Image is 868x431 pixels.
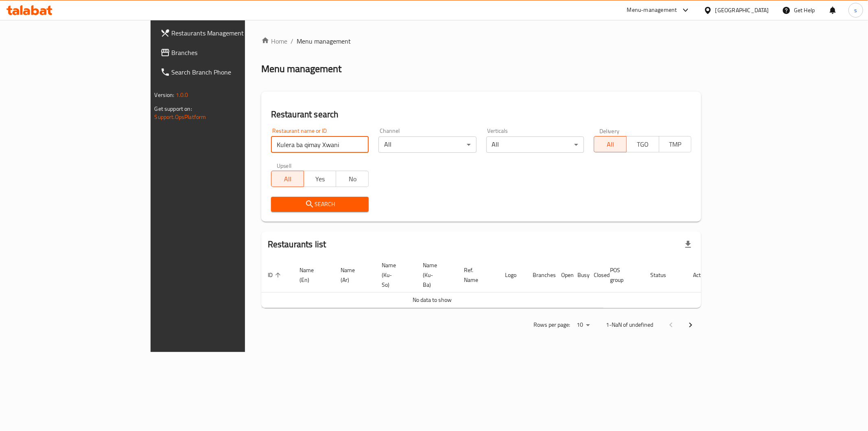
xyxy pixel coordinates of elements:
table: enhanced table [261,258,715,308]
span: Search [278,199,362,209]
span: TMP [662,139,689,150]
div: All [486,136,584,153]
span: POS group [610,265,634,285]
span: Restaurants Management [172,28,289,38]
div: Export file [678,235,698,254]
span: Search Branch Phone [172,67,289,77]
a: Branches [154,43,295,62]
p: 1-NaN of undefined [606,320,653,330]
span: Name (En) [300,265,324,285]
span: 1.0.0 [176,90,188,100]
span: No [339,173,365,185]
button: TMP [659,136,692,152]
button: All [271,171,304,187]
span: Yes [307,173,333,185]
span: ID [268,270,283,280]
span: TGO [630,139,656,150]
label: Upsell [277,163,292,168]
span: Name (Ar) [341,265,365,285]
span: No data to show [413,295,452,305]
span: Ref. Name [464,265,489,285]
th: Busy [571,258,587,292]
span: s [854,6,857,15]
button: Search [271,197,369,212]
span: All [597,139,623,150]
span: Status [650,270,677,280]
button: All [594,136,627,152]
h2: Menu management [261,62,341,75]
button: Next page [681,315,700,335]
a: Support.OpsPlatform [155,112,206,122]
span: All [275,173,301,185]
th: Closed [587,258,603,292]
span: Name (Ku-So) [382,260,407,290]
nav: breadcrumb [261,36,702,46]
h2: Restaurant search [271,108,692,121]
th: Action [687,258,715,292]
a: Restaurants Management [154,23,295,43]
th: Open [555,258,571,292]
th: Branches [526,258,555,292]
span: Menu management [297,36,351,46]
div: Menu-management [627,5,677,15]
label: Delivery [599,128,620,134]
div: All [378,136,476,153]
input: Search for restaurant name or ID.. [271,136,369,153]
button: No [336,171,369,187]
button: TGO [626,136,659,152]
a: Search Branch Phone [154,62,295,82]
p: Rows per page: [533,320,570,330]
span: Branches [172,48,289,57]
button: Yes [304,171,337,187]
span: Get support on: [155,103,192,114]
span: Version: [155,90,175,100]
th: Logo [498,258,526,292]
span: Name (Ku-Ba) [423,260,448,290]
h2: Restaurants list [268,238,326,251]
div: [GEOGRAPHIC_DATA] [715,6,769,15]
div: Rows per page: [573,319,593,331]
